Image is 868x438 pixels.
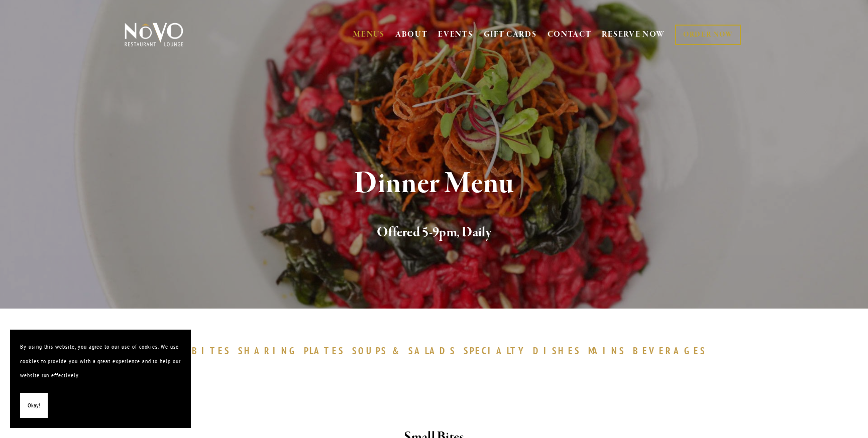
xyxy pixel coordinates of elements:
[10,330,191,428] section: Cookie banner
[408,345,457,357] span: SALADS
[123,22,185,47] img: Novo Restaurant &amp; Lounge
[464,345,585,357] a: SPECIALTYDISHES
[157,345,236,357] a: SMALLBITES
[588,345,631,357] a: MAINS
[588,345,626,357] span: MAINS
[533,345,581,357] span: DISHES
[352,345,387,357] span: SOUPS
[141,168,727,200] h1: Dinner Menu
[464,345,528,357] span: SPECIALTY
[20,393,48,418] button: Okay!
[602,25,665,44] a: RESERVE NOW
[353,30,385,40] a: MENUS
[484,25,537,44] a: GIFT CARDS
[238,345,299,357] span: SHARING
[633,345,711,357] a: BEVERAGES
[395,30,428,40] a: ABOUT
[141,222,727,243] h2: Offered 5-9pm, Daily
[28,398,40,413] span: Okay!
[548,25,592,44] a: CONTACT
[304,345,345,357] span: PLATES
[192,345,231,357] span: BITES
[352,345,461,357] a: SOUPS&SALADS
[238,345,350,357] a: SHARINGPLATES
[20,340,181,383] p: By using this website, you agree to our use of cookies. We use cookies to provide you with a grea...
[438,30,473,40] a: EVENTS
[675,25,741,45] a: ORDER NOW
[633,345,706,357] span: BEVERAGES
[392,345,403,357] span: &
